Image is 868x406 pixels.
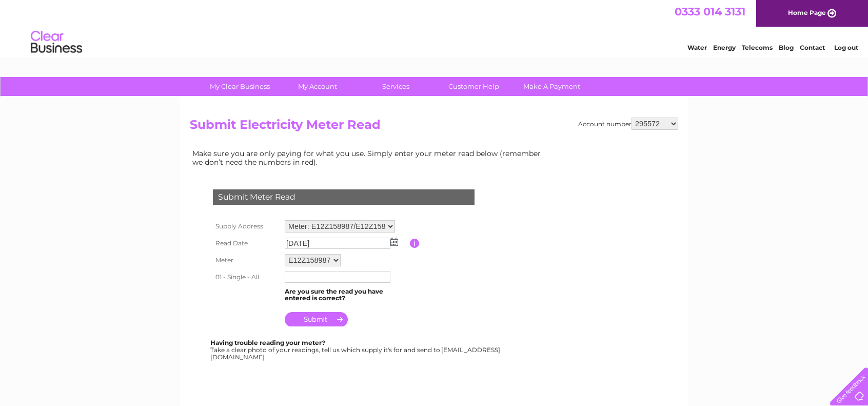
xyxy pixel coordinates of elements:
[198,77,282,96] a: My Clear Business
[410,239,420,248] input: Information
[210,269,282,285] th: 01 - Single - All
[282,285,410,305] td: Are you sure the read you have entered is correct?
[210,339,502,360] div: Take a clear photo of your readings, tell us which supply it's for and send to [EMAIL_ADDRESS][DO...
[353,77,438,96] a: Services
[190,118,678,137] h2: Submit Electricity Meter Read
[742,44,773,51] a: Telecoms
[713,44,736,51] a: Energy
[192,6,677,50] div: Clear Business is a trading name of Verastar Limited (registered in [GEOGRAPHIC_DATA] No. 3667643...
[275,77,360,96] a: My Account
[30,27,83,58] img: logo.png
[800,44,825,51] a: Contact
[210,339,325,346] b: Having trouble reading your meter?
[213,189,475,205] div: Submit Meter Read
[687,44,707,51] a: Water
[210,235,282,252] th: Read Date
[210,252,282,269] th: Meter
[390,238,398,246] img: ...
[779,44,794,51] a: Blog
[834,44,858,51] a: Log out
[509,77,594,96] a: Make A Payment
[578,118,678,130] div: Account number
[190,147,549,168] td: Make sure you are only paying for what you use. Simply enter your meter read below (remember we d...
[285,312,348,326] input: Submit
[431,77,516,96] a: Customer Help
[675,5,745,18] a: 0333 014 3131
[210,218,282,235] th: Supply Address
